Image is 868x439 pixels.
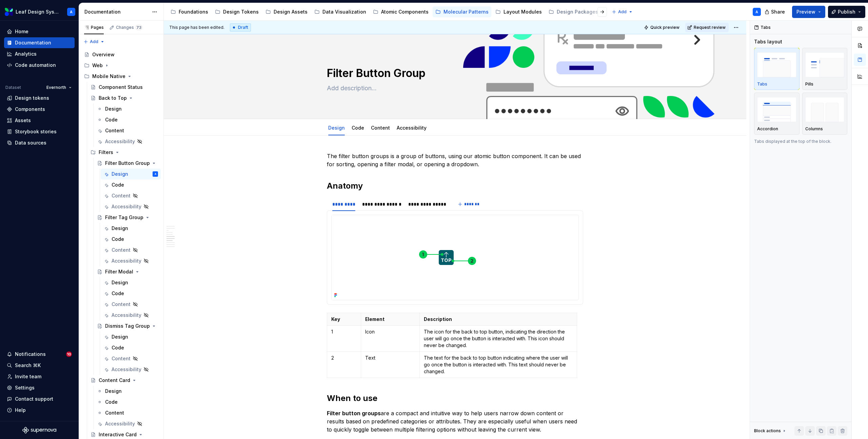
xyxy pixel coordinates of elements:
[101,245,161,255] a: Content
[94,418,161,429] a: Accessibility
[15,384,35,391] div: Settings
[757,97,796,122] img: placeholder
[94,158,161,169] a: Filter Button Group
[105,127,124,134] div: Content
[135,25,142,30] span: 73
[332,215,561,300] img: 0c127b1a-2213-4fe8-b4f3-3bdd72b8d36f.png
[327,152,583,168] p: The filter button groups is a group of buttons, using our atomic button component. It can be used...
[112,333,128,340] div: Design
[327,410,381,417] strong: Filter button groups
[101,310,161,321] a: Accessibility
[155,171,156,177] div: A
[92,62,103,69] div: Web
[15,62,56,69] div: Code automation
[99,149,113,156] div: Filters
[365,355,415,361] p: Text
[349,120,367,135] div: Code
[381,8,429,15] div: Atomic Components
[112,247,131,253] div: Content
[101,342,161,353] a: Code
[112,355,131,362] div: Content
[325,65,582,81] textarea: Filter Button Group
[4,126,75,137] a: Storybook stories
[4,93,75,103] a: Design tokens
[101,364,161,375] a: Accessibility
[365,316,415,323] p: Element
[101,277,161,288] a: Design
[618,9,627,15] span: Add
[230,23,251,32] div: Draft
[112,182,124,188] div: Code
[101,331,161,342] a: Design
[4,371,75,382] a: Invite team
[331,355,357,361] p: 2
[15,39,51,46] div: Documentation
[15,351,46,358] div: Notifications
[112,279,128,286] div: Design
[397,125,427,131] a: Accessibility
[15,28,28,35] div: Home
[112,236,124,243] div: Code
[88,147,161,158] div: Filters
[81,49,161,60] a: Overview
[828,6,865,18] button: Publish
[370,6,431,17] a: Atomic Components
[94,212,161,223] a: Filter Tag Group
[610,7,635,17] button: Add
[168,5,608,19] div: Page tree
[424,316,573,323] p: Description
[493,6,545,17] a: Layout Modules
[755,9,758,15] div: A
[15,128,57,135] div: Storybook stories
[802,48,848,90] button: placeholderPills
[754,428,781,434] div: Block actions
[105,268,133,275] div: Filter Modal
[4,382,75,393] a: Settings
[4,405,75,416] button: Help
[94,386,161,397] a: Design
[761,6,789,18] button: Share
[331,316,357,323] p: Key
[16,8,59,15] div: Leaf Design System
[805,52,845,77] img: placeholder
[94,407,161,418] a: Content
[105,116,118,123] div: Code
[4,115,75,126] a: Assets
[99,431,137,438] div: Interactive Card
[757,126,778,132] p: Accordion
[84,8,149,15] div: Documentation
[105,214,143,221] div: Filter Tag Group
[22,427,56,434] svg: Supernova Logo
[796,8,815,15] span: Preview
[757,81,767,87] p: Tabs
[101,201,161,212] a: Accessibility
[331,215,579,300] section-item: Evernorth
[433,6,491,17] a: Molecular Patterns
[325,120,348,135] div: Design
[99,95,127,101] div: Back to Top
[694,25,726,30] span: Request review
[92,73,125,80] div: Mobile Native
[15,106,45,113] div: Components
[116,25,142,30] div: Changes
[223,8,259,15] div: Design Tokens
[112,344,124,351] div: Code
[263,6,310,17] a: Design Assets
[685,23,729,32] button: Request review
[112,192,131,199] div: Content
[101,179,161,190] a: Code
[105,420,135,427] div: Accessibility
[94,103,161,114] a: Design
[805,81,813,87] p: Pills
[424,328,573,349] p: The icon for the back to top button, indicating the direction the user will go once the button is...
[15,95,49,101] div: Design tokens
[112,203,141,210] div: Accessibility
[92,51,115,58] div: Overview
[371,125,390,131] a: Content
[70,9,73,15] div: A
[88,93,161,103] a: Back to Top
[4,60,75,71] a: Code automation
[112,366,141,373] div: Accessibility
[4,349,75,360] button: Notifications10
[352,125,364,131] a: Code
